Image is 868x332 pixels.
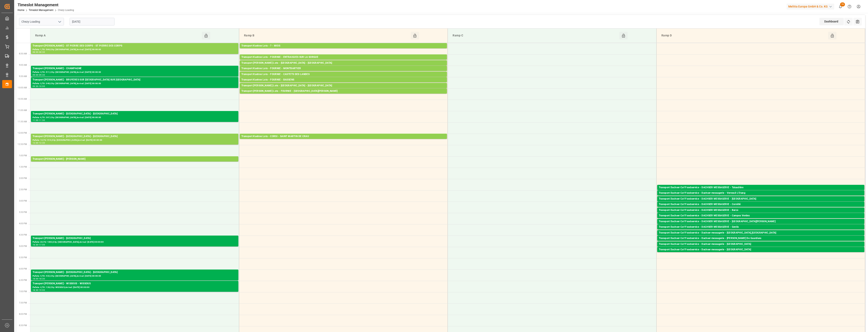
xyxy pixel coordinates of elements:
div: - [38,278,39,280]
input: Type to search/select [19,18,64,25]
div: Pallets: 2,TU: 9,City: [GEOGRAPHIC_DATA],Arrival: [DATE] 00:00:00 [659,252,863,255]
span: 9:30 AM [19,75,27,77]
span: 4:30 PM [19,234,27,236]
div: Pallets: 2,TU: 26,City: [GEOGRAPHIC_DATA],Arrival: [DATE] 00:00:00 [659,229,863,233]
div: Pallets: ,TU: 195,City: [GEOGRAPHIC_DATA],Arrival: [DATE] 00:00:00 [241,65,445,69]
div: Transport [PERSON_NAME] - WISSOUS - WISSOUS [33,282,237,286]
div: Pallets: 4,TU: ,City: CASTETS DES [PERSON_NAME],Arrival: [DATE] 00:00:00 [241,76,445,80]
div: Transport Dachser Cof Foodservice - DACHSER MESSAGERIE - Barco [659,208,863,212]
span: 10:00 AM [18,87,27,89]
span: 3:00 PM [19,200,27,202]
div: 19:00 [39,289,45,291]
div: Transport Kuehne Lots - CORSI - SAINT MARTIN DE CRAU [241,134,445,139]
div: 16:30 [33,244,38,246]
span: 7:30 PM [19,302,27,304]
div: 18:30 [39,278,45,280]
div: Transport Dachser Cof Foodservice - DACHSER MESSAGERIE - [GEOGRAPHIC_DATA][PERSON_NAME] [659,220,863,224]
div: Transport [PERSON_NAME] - [PERSON_NAME] [33,157,237,161]
div: Transport [PERSON_NAME] Lots - [GEOGRAPHIC_DATA] - [GEOGRAPHIC_DATA] [241,61,445,65]
div: 18:00 [33,278,38,280]
div: Ramp B [242,32,411,39]
div: Transport Kuehne Lots - FOURNIE - BASSENS [241,78,445,82]
div: Pallets: 3,TU: 56,City: MONTBARTIER,Arrival: [DATE] 00:00:00 [241,71,445,74]
div: 09:30 [33,85,38,87]
span: 10:30 AM [18,98,27,100]
div: Pallets: 2,TU: 20,City: [GEOGRAPHIC_DATA],[GEOGRAPHIC_DATA],Arrival: [DATE] 00:00:00 [659,235,863,238]
span: 6:00 PM [19,268,27,270]
div: Transport Dachser Cof Foodservice - DACHSER MESSAGERIE - Talaudière [659,186,863,190]
div: Pallets: 3,TU: 340,City: [GEOGRAPHIC_DATA],Arrival: [DATE] 00:00:00 [33,82,237,85]
span: 5:30 PM [19,256,27,259]
div: Pallets: 1,TU: 130,City: [GEOGRAPHIC_DATA],Arrival: [DATE] 00:00:00 [659,240,863,244]
div: Pallets: ,TU: 76,City: [GEOGRAPHIC_DATA],Arrival: [DATE] 00:00:00 [659,218,863,221]
span: 8:00 PM [19,313,27,315]
div: Pallets: ,TU: 75,City: [GEOGRAPHIC_DATA],Arrival: [DATE] 00:00:00 [659,201,863,204]
div: Pallets: 1,TU: 569,City: [GEOGRAPHIC_DATA],Arrival: [DATE] 00:00:00 [33,48,237,51]
div: Transport Kuehne Lots - FOURNIE - ENTRAIGUES SUR LA SORGUE [241,55,445,59]
div: 12:30 [39,142,45,144]
div: Ramp C [451,32,619,39]
div: Pallets: ,TU: 25,City: [GEOGRAPHIC_DATA][PERSON_NAME],Arrival: [DATE] 00:00:00 [241,93,445,97]
div: - [38,51,39,53]
div: Pallets: 6,TU: 307,City: [GEOGRAPHIC_DATA],Arrival: [DATE] 00:00:00 [33,116,237,119]
div: Pallets: 14,TU: 514,City: [GEOGRAPHIC_DATA],Arrival: [DATE] 00:00:00 [33,139,237,142]
div: Pallets: ,TU: 70,City: [GEOGRAPHIC_DATA],Arrival: [DATE] 00:00:00 [241,88,445,91]
div: Pallets: ,TU: 175,City: Verneuil L'Etang,Arrival: [DATE] 00:00:00 [659,195,863,199]
div: Pallets: 4,TU: ,City: [GEOGRAPHIC_DATA],Arrival: [DATE] 00:00:00 [241,82,445,85]
span: 7:00 PM [19,290,27,293]
div: 11:30 [39,119,45,121]
span: 11:00 AM [18,109,27,111]
div: Ramp A [34,32,202,39]
span: 2:30 PM [19,188,27,191]
div: Transport Kuehne Lots - FOURNIE - MONTBARTIER [241,67,445,71]
div: - [38,244,39,246]
div: 09:30 [39,74,45,76]
div: Transport [PERSON_NAME] - [GEOGRAPHIC_DATA] - [GEOGRAPHIC_DATA] [33,270,237,274]
div: - [38,74,39,76]
div: 08:00 [33,51,38,53]
span: 1:30 PM [19,166,27,168]
button: show 16 new notifications [836,2,845,11]
div: Transport [PERSON_NAME] - [GEOGRAPHIC_DATA] [33,236,237,240]
div: Pallets: ,TU: 81,City: [GEOGRAPHIC_DATA],Arrival: [DATE] 00:00:00 [33,161,237,165]
button: Melitta Europa GmbH & Co. KG [787,3,836,10]
span: 16 [840,2,845,6]
div: Transport Dachser Cof Foodservice - DACHSER MESSAGERIE - Cornillé [659,202,863,206]
div: 10:00 [39,85,45,87]
div: Transport Dachser Cof Foodservice - Dachser messagerie - [PERSON_NAME] De Guardiara [659,236,863,240]
div: Transport Kuehne Lots - FOURNIE - CASTETS DES LANDES [241,72,445,76]
div: - [38,119,39,121]
div: 09:00 [33,74,38,76]
button: Help Center [845,2,854,11]
div: Pallets: 16,TU: 28,City: MIOS,Arrival: [DATE] 00:00:00 [241,48,445,51]
div: 17:00 [39,244,45,246]
div: Melitta Europa GmbH & Co. KG [787,4,834,10]
div: Ramp D [660,32,828,39]
div: Pallets: 4,TU: 128,City: WISSOUS,Arrival: [DATE] 00:00:00 [33,286,237,289]
div: Transport Dachser Cof Foodservice - DACHSER MESSAGERIE - Campos Verdes [659,214,863,218]
div: Transport Dachser Cof Foodservice - DACHSER MESSAGERIE - Genlis [659,225,863,229]
span: 1:00 PM [19,154,27,157]
div: Pallets: 23,TU: 1302,City: [GEOGRAPHIC_DATA],Arrival: [DATE] 00:00:00 [33,240,237,244]
div: Timeslot Management [18,2,74,8]
div: Pallets: ,TU: 160,City: Barco,Arrival: [DATE] 00:00:00 [659,212,863,216]
span: 4:00 PM [19,222,27,225]
div: Pallets: 2,TU: ,City: [GEOGRAPHIC_DATA],Arrival: [DATE] 00:00:00 [659,190,863,193]
span: 12:00 PM [18,132,27,134]
div: Transport [PERSON_NAME] - ST PIERRE DES CORPS - ST PIERRE DES CORPS [33,44,237,48]
div: Pallets: ,TU: 80,City: [GEOGRAPHIC_DATA][PERSON_NAME],Arrival: [DATE] 00:00:00 [659,224,863,227]
div: Transport [PERSON_NAME] Lots - FOURNIE - [GEOGRAPHIC_DATA][PERSON_NAME] [241,89,445,93]
span: 5:00 PM [19,245,27,247]
div: Pallets: 4,TU: 432,City: [GEOGRAPHIC_DATA],Arrival: [DATE] 00:00:00 [33,274,237,278]
span: 2:00 PM [19,177,27,179]
div: Pallets: 4,TU: 511,City: [GEOGRAPHIC_DATA],Arrival: [DATE] 00:00:00 [33,71,237,74]
div: Transport [PERSON_NAME] - CHAMPAGNE [33,67,237,71]
div: Transport [PERSON_NAME] Lots - [GEOGRAPHIC_DATA] - [GEOGRAPHIC_DATA] [241,84,445,88]
div: Pallets: ,TU: 39,City: [GEOGRAPHIC_DATA][PERSON_NAME],Arrival: [DATE] 00:00:00 [241,139,445,142]
div: Transport Kuehne Lots - ? - MIOS [241,44,445,48]
span: 3:30 PM [19,211,27,213]
span: 8:30 PM [19,324,27,327]
a: Timeslot Management [29,9,53,12]
input: DD-MM-YYYY [70,18,115,25]
div: Transport Dachser Cof Foodservice - Dachser messagerie - [GEOGRAPHIC_DATA],[GEOGRAPHIC_DATA] [659,231,863,235]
